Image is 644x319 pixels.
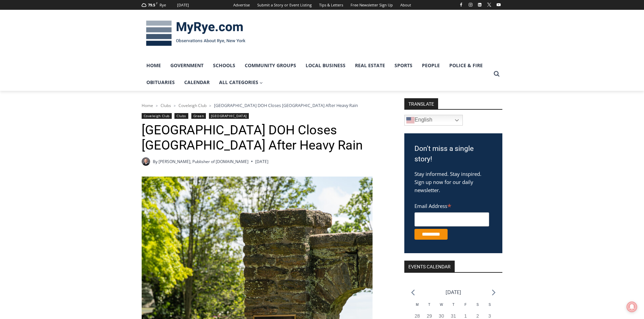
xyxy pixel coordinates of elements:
a: Author image [142,157,150,166]
span: W [440,303,443,307]
img: en [406,116,414,124]
li: [DATE] [446,288,461,297]
a: [GEOGRAPHIC_DATA] [209,113,249,119]
span: > [174,103,176,108]
a: Calendar [180,74,214,91]
span: > [156,103,158,108]
span: S [476,303,479,307]
div: [DATE] [177,2,189,8]
a: Clubs [174,113,188,119]
span: S [488,303,491,307]
nav: Breadcrumbs [142,102,387,109]
a: Clubs [161,103,171,108]
a: Home [142,57,166,74]
a: Linkedin [476,1,484,9]
span: All Categories [219,79,263,86]
h2: Events Calendar [404,261,455,272]
div: Thursday [448,302,460,313]
span: F [464,303,467,307]
a: Next month [492,289,496,296]
h3: Don't miss a single story! [414,143,492,165]
a: Coveleigh Club [142,113,172,119]
button: View Search Form [491,68,503,80]
p: Stay informed. Stay inspired. Sign up now for our daily newsletter. [414,170,492,194]
time: 29 [427,313,432,319]
div: Monday [411,302,423,313]
nav: Primary Navigation [142,57,491,91]
a: Real Estate [350,57,390,74]
a: Home [142,103,153,108]
a: YouTube [495,1,503,9]
a: People [417,57,445,74]
span: 79.5 [148,2,155,7]
time: 30 [439,313,444,319]
a: X [485,1,493,9]
a: English [404,115,463,126]
strong: TRANSLATE [404,98,438,109]
a: Police & Fire [445,57,487,74]
time: 3 [488,313,491,319]
a: Obituaries [142,74,180,91]
span: M [416,303,419,307]
a: [PERSON_NAME], Publisher of [DOMAIN_NAME] [159,159,248,164]
time: 28 [414,313,420,319]
div: Sunday [484,302,496,313]
span: T [452,303,454,307]
img: MyRye.com [142,16,250,51]
a: Sports [390,57,417,74]
time: 2 [476,313,479,319]
time: 1 [464,313,467,319]
a: Facebook [457,1,465,9]
a: Community Groups [240,57,301,74]
time: [DATE] [255,158,268,165]
a: Previous month [411,289,415,296]
a: All Categories [214,74,268,91]
div: Friday [459,302,472,313]
div: Saturday [472,302,484,313]
a: Local Business [301,57,350,74]
a: Schools [208,57,240,74]
a: Government [166,57,208,74]
label: Email Address [414,199,489,211]
a: Green [191,113,206,119]
div: Rye [160,2,166,8]
span: [GEOGRAPHIC_DATA] DOH Closes [GEOGRAPHIC_DATA] After Heavy Rain [214,102,358,108]
span: By [153,158,158,165]
span: F [156,1,158,5]
h1: [GEOGRAPHIC_DATA] DOH Closes [GEOGRAPHIC_DATA] After Heavy Rain [142,123,387,153]
span: > [209,103,211,108]
a: Instagram [467,1,475,9]
time: 31 [451,313,456,319]
a: Coveleigh Club [178,103,207,108]
div: Wednesday [435,302,448,313]
div: Tuesday [423,302,435,313]
span: T [428,303,430,307]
